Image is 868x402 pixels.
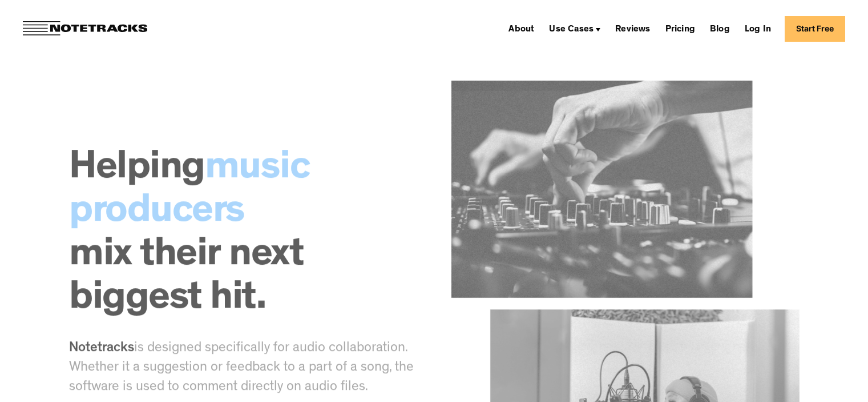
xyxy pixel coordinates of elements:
[69,148,417,322] h2: Helping mix their next biggest hit.
[504,19,539,38] a: About
[661,19,700,38] a: Pricing
[705,19,734,38] a: Blog
[69,150,309,233] span: music producers
[69,342,134,356] span: Notetracks
[785,16,845,42] a: Start Free
[549,25,594,34] div: Use Cases
[69,339,417,397] p: is designed specifically for audio collaboration. Whether it a suggestion or feedback to a part o...
[544,19,605,38] div: Use Cases
[611,19,655,38] a: Reviews
[740,19,776,38] a: Log In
